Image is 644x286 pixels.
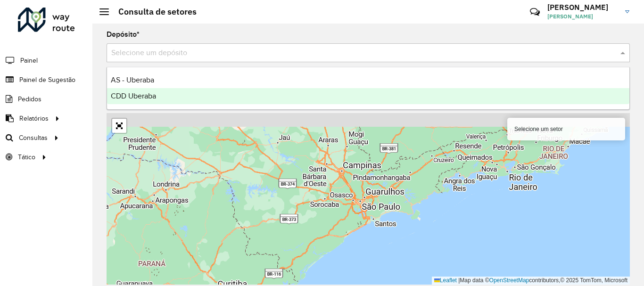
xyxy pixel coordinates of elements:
[107,29,140,40] label: Depósito
[19,133,48,143] span: Consultas
[111,76,154,84] span: AS - Uberaba
[489,277,529,284] a: OpenStreetMap
[547,12,618,21] span: [PERSON_NAME]
[109,7,197,17] h2: Consulta de setores
[20,56,38,65] span: Painel
[111,92,156,100] span: CDD Uberaba
[112,119,126,133] a: Abrir mapa em tela cheia
[432,277,630,285] div: Map data © contributors,© 2025 TomTom, Microsoft
[18,152,35,162] span: Tático
[18,94,41,104] span: Pedidos
[525,2,545,22] a: Contato Rápido
[107,67,630,110] ng-dropdown-panel: Options list
[547,3,618,12] h3: [PERSON_NAME]
[19,114,49,123] span: Relatórios
[19,75,75,85] span: Painel de Sugestão
[507,118,625,140] div: Selecione um setor
[434,277,457,284] a: Leaflet
[458,277,460,284] span: |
